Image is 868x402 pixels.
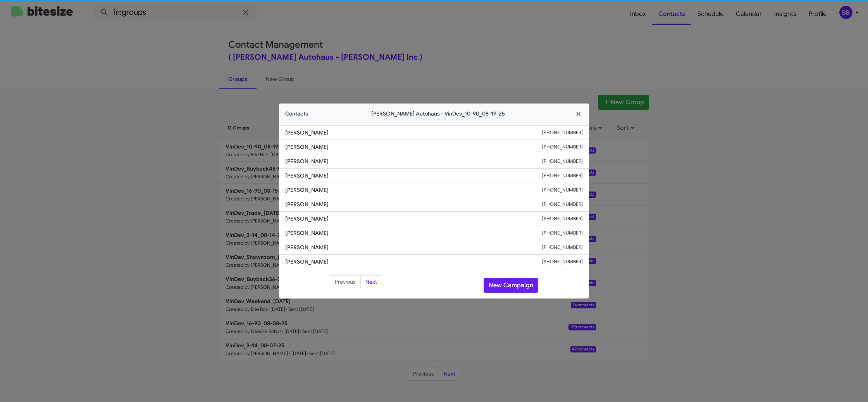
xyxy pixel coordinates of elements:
span: [PERSON_NAME] [285,200,542,208]
span: [PERSON_NAME] [285,243,542,251]
span: [PERSON_NAME] [285,129,542,136]
button: New Campaign [484,278,538,293]
span: Contacts [285,110,308,118]
small: [PHONE_NUMBER] [542,143,583,151]
span: [PERSON_NAME] [285,215,542,223]
span: [PERSON_NAME] [285,157,542,165]
small: [PHONE_NUMBER] [542,258,583,266]
small: [PHONE_NUMBER] [542,157,583,165]
small: [PHONE_NUMBER] [542,200,583,208]
small: [PHONE_NUMBER] [542,129,583,136]
span: [PERSON_NAME] Autohaus - VinDev_10-90_08-19-25 [308,110,568,118]
span: [PERSON_NAME] [285,258,542,266]
span: [PERSON_NAME] [285,172,542,179]
span: [PERSON_NAME] [285,229,542,237]
small: [PHONE_NUMBER] [542,243,583,251]
button: Next [360,275,382,289]
small: [PHONE_NUMBER] [542,229,583,237]
span: [PERSON_NAME] [285,143,542,151]
span: [PERSON_NAME] [285,186,542,194]
small: [PHONE_NUMBER] [542,172,583,179]
small: [PHONE_NUMBER] [542,215,583,223]
small: [PHONE_NUMBER] [542,186,583,194]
